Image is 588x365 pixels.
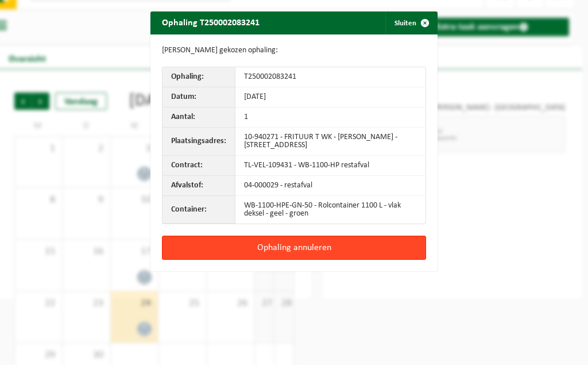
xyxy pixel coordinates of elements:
td: 1 [235,107,425,128]
td: [DATE] [235,87,425,107]
th: Container: [163,196,235,224]
td: T250002083241 [235,67,425,87]
th: Aantal: [163,107,235,128]
td: TL-VEL-109431 - WB-1100-HP restafval [235,156,425,176]
td: WB-1100-HPE-GN-50 - Rolcontainer 1100 L - vlak deksel - geel - groen [235,196,425,224]
th: Datum: [163,87,235,107]
td: 04-000029 - restafval [235,176,425,196]
p: [PERSON_NAME] gekozen ophaling: [162,46,426,55]
th: Contract: [163,156,235,176]
th: Plaatsingsadres: [163,128,235,156]
th: Afvalstof: [163,176,235,196]
button: Ophaling annuleren [162,236,426,260]
td: 10-940271 - FRITUUR T WK - [PERSON_NAME] - [STREET_ADDRESS] [235,128,425,156]
button: Sluiten [385,11,436,34]
h2: Ophaling T250002083241 [150,11,271,33]
th: Ophaling: [163,67,235,87]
